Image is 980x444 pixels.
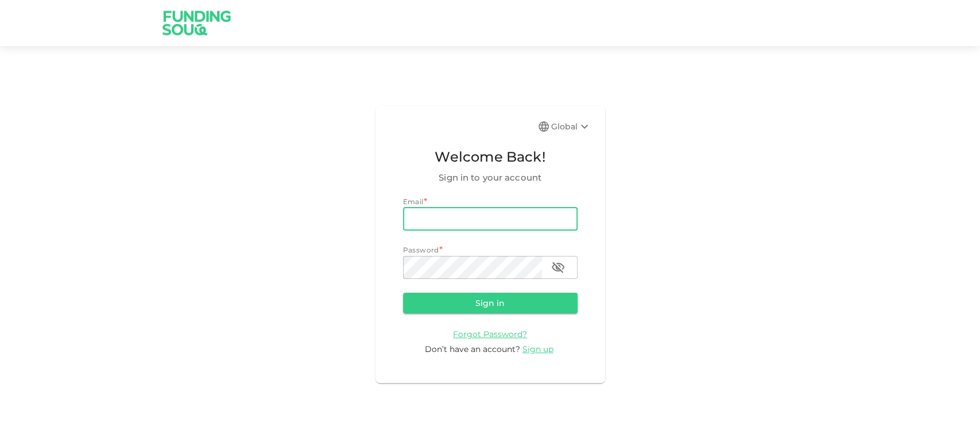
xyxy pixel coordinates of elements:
span: Sign in to your account [403,171,578,185]
button: Sign in [403,293,578,313]
a: Forgot Password? [453,328,527,339]
input: email [403,208,578,231]
div: Global [551,120,591,133]
span: Email [403,197,424,206]
input: password [403,256,542,279]
span: Password [403,246,439,254]
span: Welcome Back! [403,146,578,168]
span: Forgot Password? [453,329,527,339]
span: Don’t have an account? [425,344,520,354]
span: Sign up [522,344,553,354]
